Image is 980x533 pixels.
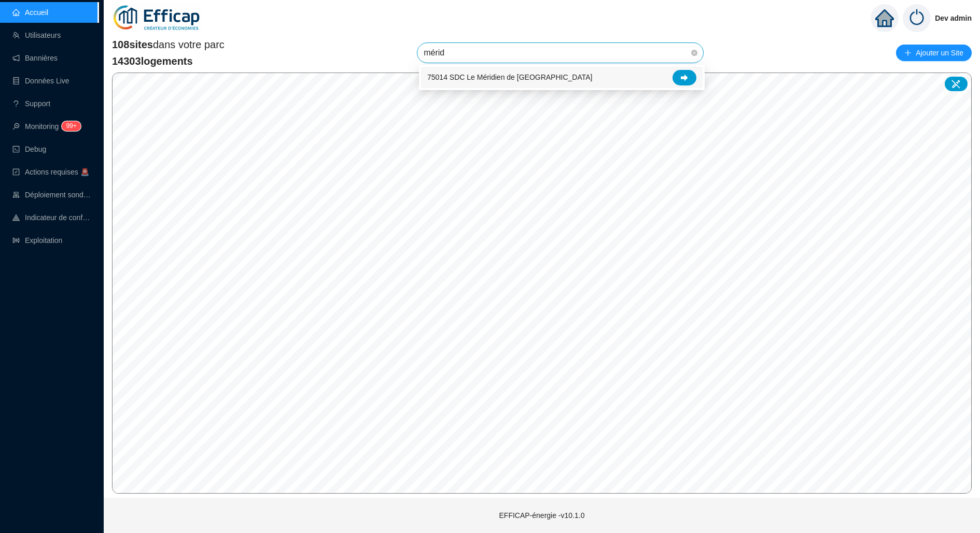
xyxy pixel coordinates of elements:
span: Actions requises 🚨 [25,168,89,176]
span: 108 sites [112,39,153,50]
span: Ajouter un Site [916,46,963,60]
a: codeDebug [12,145,46,153]
a: clusterDéploiement sondes [12,191,91,199]
a: homeAccueil [12,8,48,17]
div: 75014 SDC Le Méridien de Paris [421,67,703,88]
span: EFFICAP-énergie - v10.1.0 [499,511,585,520]
a: databaseDonnées Live [12,77,69,85]
span: close-circle [691,50,697,56]
img: power [903,4,931,32]
a: heat-mapIndicateur de confort [12,213,91,222]
button: Ajouter un Site [896,45,972,61]
a: teamUtilisateurs [12,31,61,39]
span: check-square [12,168,20,176]
a: monitorMonitoring99+ [12,122,78,131]
span: plus [904,49,912,56]
a: notificationBannières [12,54,58,62]
a: slidersExploitation [12,236,62,244]
a: questionSupport [12,99,50,108]
span: home [875,9,894,27]
span: 14303 logements [112,54,225,68]
span: dans votre parc [112,37,225,52]
span: Dev admin [935,2,972,35]
sup: 111 [62,121,80,131]
span: 75014 SDC Le Méridien de [GEOGRAPHIC_DATA] [427,72,593,83]
canvas: Map [113,73,972,493]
